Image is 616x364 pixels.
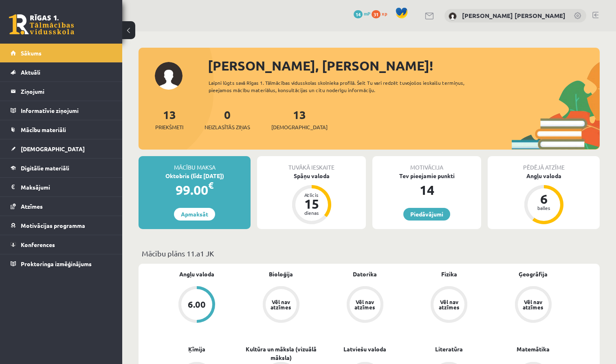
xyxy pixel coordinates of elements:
[517,345,550,353] a: Matemātika
[208,179,213,191] span: €
[11,139,112,158] a: [DEMOGRAPHIC_DATA]
[174,208,215,221] a: Apmaksāt
[11,235,112,254] a: Konferences
[188,300,206,309] div: 6.00
[208,56,600,75] div: [PERSON_NAME], [PERSON_NAME]!
[372,10,391,17] a: 31 xp
[21,164,69,172] span: Digitālie materiāli
[441,270,457,278] a: Fizika
[11,120,112,139] a: Mācību materiāli
[205,123,250,131] span: Neizlasītās ziņas
[21,101,112,120] legend: Informatīvie ziņojumi
[155,123,183,131] span: Priekšmeti
[188,345,205,353] a: Ķīmija
[11,254,112,273] a: Proktoringa izmēģinājums
[139,172,251,180] div: Oktobris (līdz [DATE])
[343,345,386,353] a: Latviešu valoda
[488,156,600,172] div: Pēdējā atzīme
[257,156,366,172] div: Tuvākā ieskaite
[491,286,575,324] a: Vēl nav atzīmes
[372,172,481,180] div: Tev pieejamie punkti
[323,286,407,324] a: Vēl nav atzīmes
[209,79,485,94] div: Laipni lūgts savā Rīgas 1. Tālmācības vidusskolas skolnieka profilā. Šeit Tu vari redzēt tuvojošo...
[179,270,214,278] a: Angļu valoda
[21,178,112,196] legend: Maksājumi
[21,260,92,267] span: Proktoringa izmēģinājums
[382,10,387,17] span: xp
[353,270,377,278] a: Datorika
[21,68,40,76] span: Aktuāli
[435,345,463,353] a: Literatūra
[21,49,42,57] span: Sākums
[21,203,43,210] span: Atzīmes
[488,172,600,225] a: Angļu valoda 6 balles
[354,10,363,18] span: 14
[354,10,370,17] a: 14 mP
[270,299,293,310] div: Vēl nav atzīmes
[21,126,66,133] span: Mācību materiāli
[239,286,323,324] a: Vēl nav atzīmes
[257,172,366,225] a: Spāņu valoda Atlicis 15 dienas
[299,192,324,197] div: Atlicis
[271,107,328,131] a: 13[DEMOGRAPHIC_DATA]
[522,299,545,310] div: Vēl nav atzīmes
[372,10,381,18] span: 31
[519,270,548,278] a: Ģeogrāfija
[142,248,596,259] p: Mācību plāns 11.a1 JK
[449,12,457,20] img: Paula Nikola Cišeiko
[532,192,556,205] div: 6
[269,270,293,278] a: Bioloģija
[11,44,112,62] a: Sākums
[21,82,112,101] legend: Ziņojumi
[488,172,600,180] div: Angļu valoda
[11,63,112,82] a: Aktuāli
[155,107,183,131] a: 13Priekšmeti
[11,82,112,101] a: Ziņojumi
[21,145,85,152] span: [DEMOGRAPHIC_DATA]
[438,299,460,310] div: Vēl nav atzīmes
[354,299,376,310] div: Vēl nav atzīmes
[239,345,323,362] a: Kultūra un māksla (vizuālā māksla)
[403,208,450,221] a: Piedāvājumi
[11,159,112,177] a: Digitālie materiāli
[21,241,55,248] span: Konferences
[9,14,74,35] a: Rīgas 1. Tālmācības vidusskola
[205,107,250,131] a: 0Neizlasītās ziņas
[11,216,112,235] a: Motivācijas programma
[299,197,324,210] div: 15
[257,172,366,180] div: Spāņu valoda
[11,178,112,196] a: Maksājumi
[364,10,370,17] span: mP
[21,222,85,229] span: Motivācijas programma
[372,156,481,172] div: Motivācija
[271,123,328,131] span: [DEMOGRAPHIC_DATA]
[11,101,112,120] a: Informatīvie ziņojumi
[139,180,251,200] div: 99.00
[139,156,251,172] div: Mācību maksa
[155,286,239,324] a: 6.00
[462,11,565,20] a: [PERSON_NAME] [PERSON_NAME]
[532,205,556,210] div: balles
[299,210,324,215] div: dienas
[11,197,112,216] a: Atzīmes
[407,286,491,324] a: Vēl nav atzīmes
[372,180,481,200] div: 14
